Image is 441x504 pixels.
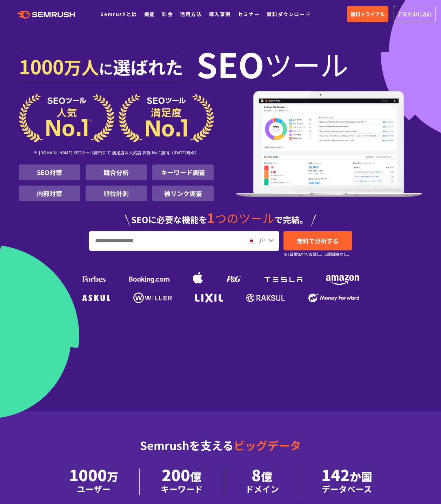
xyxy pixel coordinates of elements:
a: デモを申し込む [394,6,436,22]
span: 選ばれた [113,54,183,79]
span: 万人 [64,54,99,79]
a: 無料トライアル [347,6,388,22]
div: ユーザー [69,483,118,495]
span: ツール [264,50,348,78]
li: キーワード調査 [152,164,214,180]
span: 万 [107,468,118,484]
span: 1000 [19,52,64,80]
span: 億 [190,468,201,484]
span: 無料で分析する [297,236,339,245]
div: ※ [DOMAIN_NAME] SEOツール部門にて 満足度＆人気度 世界 No.1獲得（[DATE]時点） [19,142,214,164]
li: 被リンク調査 [152,186,214,201]
a: 無料で分析する [283,231,352,250]
a: 料金 [162,11,173,18]
span: ビッグデータ [234,437,301,453]
span: に [99,58,113,79]
a: セミナー [238,11,260,18]
div: ドメイン [245,483,279,495]
small: ※7日間無料でお試し。自動課金なし。 [283,251,351,257]
span: で完結。 [274,213,308,226]
span: JP [258,236,265,244]
li: 競合分析 [86,164,147,180]
li: SEO対策 [19,164,80,180]
div: Semrushを支える [19,433,422,469]
a: 活用方法 [180,11,202,18]
li: 内部対策 [19,186,80,201]
div: データベース [321,483,372,495]
a: 機能 [144,11,155,18]
li: 8 [224,469,300,495]
a: Semrushとは [100,11,137,18]
span: 無料トライアル [350,10,385,18]
li: 200 [140,469,224,495]
li: 1000 [48,469,140,495]
span: 1 [207,208,215,227]
li: 順位計測 [86,186,147,201]
span: か国 [350,468,372,484]
div: キーワード [161,483,203,495]
a: 導入事例 [209,11,231,18]
input: URL、キーワードを入力してください [89,231,241,250]
span: 億 [261,468,272,484]
div: SEOに必要な機能を [19,204,422,227]
li: 142 [300,469,393,495]
span: SEO [196,50,264,78]
a: 資料ダウンロード [267,11,310,18]
span: デモを申し込む [397,10,432,18]
span: つのツール [215,209,274,227]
